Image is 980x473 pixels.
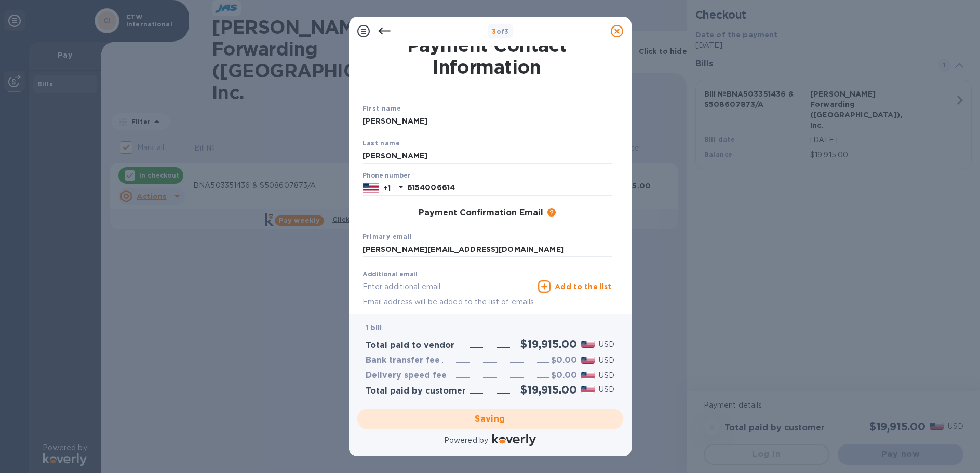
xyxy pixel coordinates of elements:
p: +1 [383,183,391,193]
input: Enter additional email [363,279,534,294]
label: Phone number [363,173,410,179]
b: Primary email [363,233,412,240]
h3: Delivery speed fee [366,371,447,381]
h1: Payment Contact Information [363,34,612,78]
img: Logo [492,434,536,446]
input: Enter your last name [363,148,612,164]
h3: Total paid to vendor [366,341,454,350]
b: 1 bill [366,323,382,332]
p: USD [599,355,614,366]
p: USD [599,339,614,350]
h3: Total paid by customer [366,386,466,396]
p: USD [599,370,614,381]
b: of 3 [492,28,509,35]
input: Enter your phone number [407,180,612,196]
u: Add to the list [555,282,611,291]
b: First name [363,104,401,112]
input: Enter your first name [363,114,612,129]
img: USD [581,341,595,348]
b: Last name [363,139,400,147]
h3: $0.00 [551,371,577,381]
img: US [363,182,379,194]
p: USD [599,384,614,395]
img: USD [581,372,595,379]
input: Enter your primary name [363,242,612,258]
h2: $19,915.00 [520,337,576,350]
h3: Payment Confirmation Email [419,208,543,218]
h2: $19,915.00 [520,383,576,396]
h3: Bank transfer fee [366,356,440,366]
img: USD [581,386,595,393]
p: Email address will be added to the list of emails [363,296,534,308]
span: 3 [492,28,496,35]
label: Additional email [363,272,418,278]
h3: $0.00 [551,356,577,366]
p: Powered by [444,435,488,446]
img: USD [581,357,595,364]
